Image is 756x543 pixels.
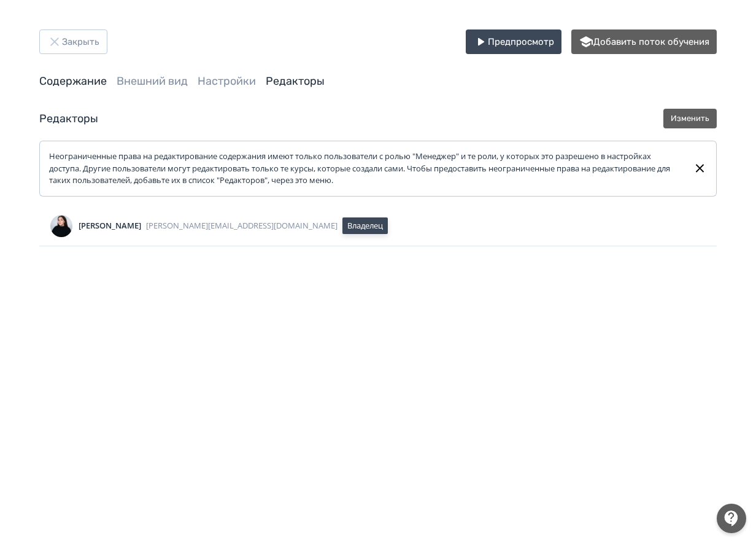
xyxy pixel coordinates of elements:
a: [PERSON_NAME][EMAIL_ADDRESS][DOMAIN_NAME] [146,220,337,232]
div: Редакторы [39,111,98,127]
div: Неограниченные права на редактирование содержания имеют только пользователи с ролью "Менеджер" и ... [49,150,683,187]
a: Внешний вид [117,74,188,88]
img: Avatar [49,214,74,238]
a: Редакторы [266,74,325,88]
div: [PERSON_NAME] [79,220,141,232]
a: Содержание [39,74,107,88]
a: Настройки [198,74,256,88]
div: Владелец [342,217,388,235]
button: Предпросмотр [466,29,561,54]
button: Закрыть [39,29,107,54]
button: Изменить [663,109,717,128]
button: Добавить поток обучения [571,29,717,54]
